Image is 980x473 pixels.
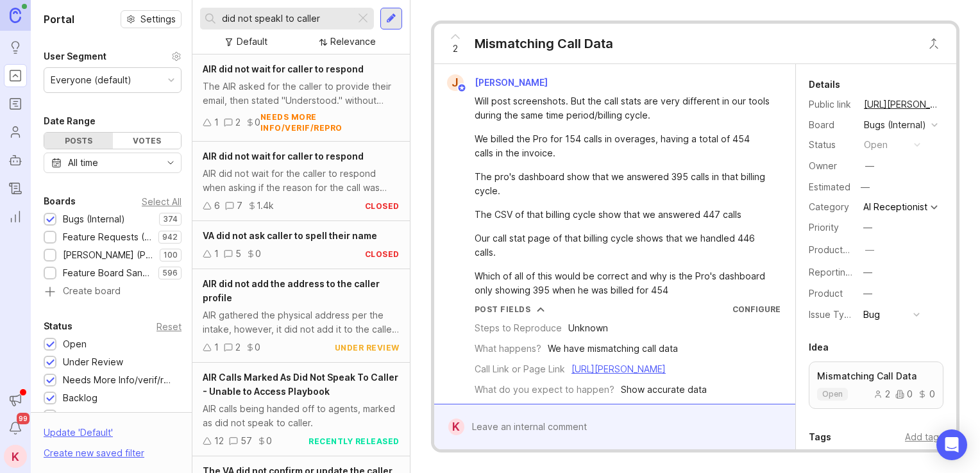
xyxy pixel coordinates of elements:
div: closed [365,201,400,212]
button: K [4,445,27,468]
a: Create board [44,286,182,298]
div: Steps to Reproduce [475,321,562,335]
button: Announcements [4,388,27,411]
div: 57 [241,434,252,448]
p: Mismatching Call Data [817,370,935,383]
span: 99 [17,413,30,424]
div: Needs More Info/verif/repro [63,373,175,387]
span: AIR Calls Marked As Did Not Speak To Caller - Unable to Access Playbook [203,372,398,397]
div: Default [237,35,267,49]
div: Status [809,138,854,152]
div: Update ' Default ' [44,426,113,446]
div: Category [809,200,854,214]
div: 0 [255,115,260,129]
div: 0 [255,247,261,261]
div: Estimated [809,183,850,192]
a: Ideas [4,36,27,59]
div: needs more info/verif/repro [260,112,400,133]
div: 6 [214,199,220,213]
p: 100 [164,250,178,260]
div: Board [809,118,854,132]
div: Relevance [330,35,376,49]
div: Reset [156,323,182,330]
div: Backlog [63,391,97,405]
div: 1 [214,247,219,261]
div: 1 [214,115,219,129]
div: Candidate [63,409,107,423]
a: AIR did not wait for caller to respondAIR did not wait for the caller to respond when asking if t... [192,142,410,221]
span: AIR did not add the address to the caller profile [203,278,380,303]
div: Details [809,77,840,92]
div: closed [365,249,400,260]
label: Reporting Team [809,267,877,278]
button: Post Fields [475,304,545,315]
div: Unknown [568,321,608,335]
a: Portal [4,64,27,87]
div: Idea [809,340,829,355]
button: Close button [921,31,947,56]
svg: toggle icon [160,158,181,168]
div: AIR calls being handed off to agents, marked as did not speak to caller. [203,402,400,430]
div: Open Intercom Messenger [936,429,967,460]
a: AIR Calls Marked As Did Not Speak To Caller - Unable to Access PlaybookAIR calls being handed off... [192,363,410,456]
div: — [863,286,872,301]
div: AIR did not wait for the caller to respond when asking if the reason for the call was correct and... [203,167,400,195]
img: Canny Home [10,8,21,22]
a: Users [4,120,27,144]
div: Owner [809,159,854,173]
div: under review [335,342,400,353]
div: Will post screenshots. But the call stats are very different in our tools during the same time pe... [475,94,770,122]
div: Tags [809,429,831,445]
div: Bug [863,308,880,322]
div: Add tags [905,430,943,444]
button: ProductboardID [861,242,878,258]
div: 0 [266,434,272,448]
div: Under Review [63,355,123,369]
div: 0 [918,390,935,399]
a: J[PERSON_NAME] [439,74,558,91]
div: — [865,243,874,257]
div: User Segment [44,49,106,64]
div: Feature Requests (Internal) [63,230,152,244]
a: Roadmaps [4,92,27,115]
div: 12 [214,434,224,448]
a: Mismatching Call Dataopen200 [809,361,943,409]
span: [PERSON_NAME] [475,77,548,88]
div: All time [68,156,98,170]
div: 2 [874,390,890,399]
div: Everyone (default) [51,73,131,87]
div: AIR gathered the physical address per the intake, however, it did not add it to the caller profile. [203,308,400,336]
span: Settings [140,13,176,26]
div: 5 [235,247,241,261]
div: The AIR asked for the caller to provide their email, then stated "Understood." without letting th... [203,79,400,108]
h1: Portal [44,12,74,27]
div: 2 [235,340,241,354]
div: [PERSON_NAME] (Public) [63,248,153,262]
div: open [864,138,888,152]
div: — [865,159,874,173]
label: ProductboardID [809,244,877,255]
a: Configure [732,304,781,314]
div: What happens? [475,342,541,356]
div: Posts [44,133,113,149]
div: 1 [214,340,219,354]
div: 1.4k [257,199,274,213]
a: AIR did not wait for caller to respondThe AIR asked for the caller to provide their email, then s... [192,54,410,142]
div: 7 [237,199,242,213]
input: Search... [222,12,350,26]
div: Open [63,337,87,351]
span: VA did not ask caller to spell their name [203,230,377,241]
p: 596 [162,268,178,278]
div: Post Fields [475,304,531,315]
p: 374 [163,214,178,224]
button: Settings [121,10,182,28]
a: VA did not ask caller to spell their name150closed [192,221,410,269]
div: Boards [44,194,76,209]
div: — [857,179,874,195]
div: J [447,74,464,91]
div: Public link [809,97,854,112]
p: 942 [162,232,178,242]
div: recently released [308,436,400,447]
label: Priority [809,222,839,233]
